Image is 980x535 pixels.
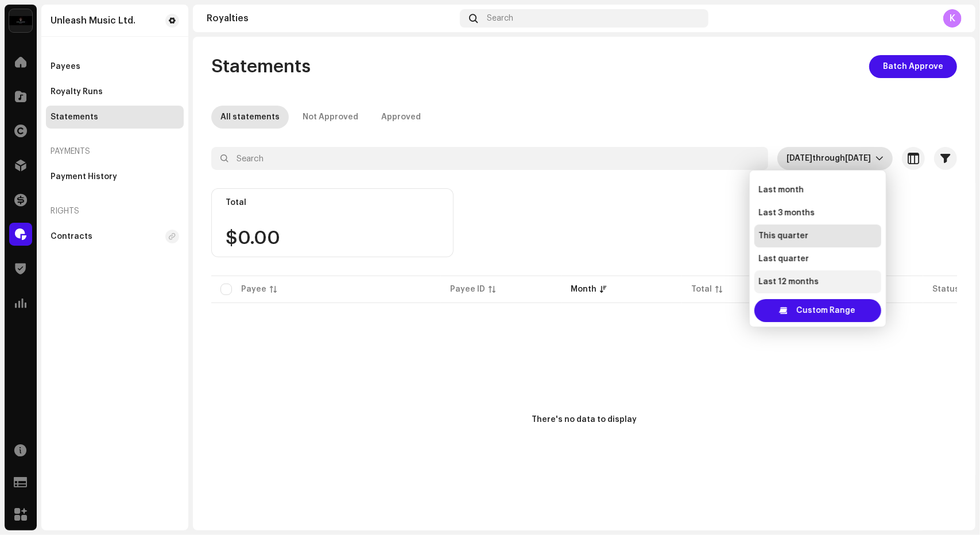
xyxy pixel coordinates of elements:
[46,165,184,188] re-m-nav-item: Payment History
[51,87,103,96] div: Royalty Runs
[220,106,280,129] div: All statements
[754,293,881,316] li: This year
[46,138,184,165] re-a-nav-header: Payments
[207,14,455,23] div: Royalties
[883,55,943,78] span: Batch Approve
[303,106,358,129] div: Not Approved
[759,207,815,219] span: Last 3 months
[46,55,184,78] re-m-nav-item: Payees
[487,14,513,23] span: Search
[46,80,184,103] re-m-nav-item: Royalty Runs
[46,197,184,225] re-a-nav-header: Rights
[787,154,812,162] span: [DATE]
[226,198,439,207] div: Total
[759,184,804,196] span: Last month
[51,232,92,241] div: Contracts
[797,299,856,322] span: Custom Range
[9,9,32,32] img: 8ccc87b9-44cf-41b4-98be-623f160a1a1d
[532,414,637,426] div: There's no data to display
[381,106,421,129] div: Approved
[754,247,881,270] li: Last quarter
[812,154,845,162] span: through
[754,179,881,201] li: Last month
[869,55,957,78] button: Batch Approve
[46,106,184,129] re-m-nav-item: Statements
[750,105,886,344] ul: Option List
[876,147,884,170] div: dropdown trigger
[754,201,881,224] li: Last 3 months
[787,147,876,170] span: This month
[211,147,768,170] input: Search
[845,154,871,162] span: [DATE]
[46,225,184,248] re-m-nav-item: Contracts
[943,9,962,28] div: K
[211,55,311,78] span: Statements
[51,16,135,25] div: Unleash Music Ltd.
[759,253,809,265] span: Last quarter
[759,276,819,288] span: Last 12 months
[754,270,881,293] li: Last 12 months
[51,113,98,122] div: Statements
[51,172,117,181] div: Payment History
[759,230,809,242] span: This quarter
[51,62,80,71] div: Payees
[754,224,881,247] li: This quarter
